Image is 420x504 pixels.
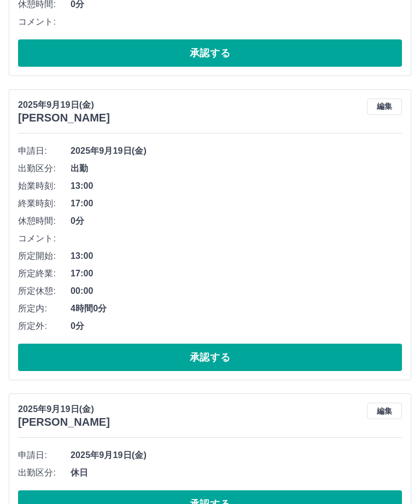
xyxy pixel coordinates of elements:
span: 所定外: [18,320,71,333]
button: 承認する [18,39,402,67]
p: 2025年9月19日(金) [18,403,110,416]
span: 2025年9月19日(金) [71,144,402,158]
span: 出勤 [71,162,402,175]
span: コメント: [18,232,71,245]
button: 編集 [367,99,402,115]
span: 所定終業: [18,267,71,280]
span: 0分 [71,320,402,333]
span: 00:00 [71,285,402,298]
p: 2025年9月19日(金) [18,99,110,112]
span: 出勤区分: [18,162,71,175]
span: 所定内: [18,302,71,315]
span: 所定開始: [18,250,71,263]
span: 休憩時間: [18,215,71,228]
span: 17:00 [71,197,402,210]
h3: [PERSON_NAME] [18,112,110,124]
h3: [PERSON_NAME] [18,416,110,428]
button: 編集 [367,403,402,419]
span: 終業時刻: [18,197,71,210]
span: 4時間0分 [71,302,402,315]
span: 始業時刻: [18,179,71,193]
span: 出勤区分: [18,466,71,479]
span: 2025年9月19日(金) [71,449,402,462]
button: 承認する [18,344,402,371]
span: 所定休憩: [18,285,71,298]
span: 申請日: [18,449,71,462]
span: 休日 [71,466,402,479]
span: 13:00 [71,179,402,193]
span: 申請日: [18,144,71,158]
span: コメント: [18,15,71,28]
span: 13:00 [71,250,402,263]
span: 0分 [71,215,402,228]
span: 17:00 [71,267,402,280]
